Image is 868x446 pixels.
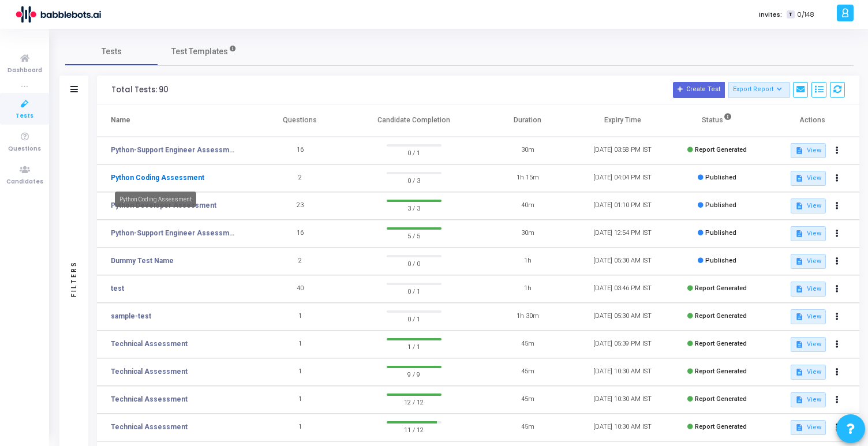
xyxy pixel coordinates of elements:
[387,147,442,158] span: 0 / 1
[102,46,122,58] span: Tests
[480,137,575,164] td: 30m
[171,46,228,58] span: Test Templates
[791,392,826,407] button: View
[575,104,669,137] th: Expiry Time
[8,66,42,76] span: Dashboard
[791,143,826,158] button: View
[111,283,124,294] a: test
[480,164,575,192] td: 1h 15m
[575,248,669,275] td: [DATE] 05:30 AM IST
[795,396,803,404] mat-icon: description
[575,303,669,331] td: [DATE] 05:30 AM IST
[795,368,803,376] mat-icon: description
[253,386,347,414] td: 1
[791,198,826,213] button: View
[115,192,196,207] div: Python Coding Assessment
[791,365,826,380] button: View
[347,104,480,137] th: Candidate Completion
[111,173,204,183] a: Python Coding Assessment
[791,282,826,297] button: View
[695,284,747,292] span: Report Generated
[480,414,575,441] td: 45m
[111,339,188,349] a: Technical Assessment
[575,192,669,220] td: [DATE] 01:10 PM IST
[480,192,575,220] td: 40m
[705,201,736,209] span: Published
[387,202,442,213] span: 3 / 3
[111,228,235,238] a: Python-Support Engineer Assessment
[705,257,736,264] span: Published
[387,285,442,297] span: 0 / 1
[480,248,575,275] td: 1h
[695,423,747,430] span: Report Generated
[575,275,669,303] td: [DATE] 03:46 PM IST
[695,312,747,320] span: Report Generated
[787,10,794,19] span: T
[795,202,803,210] mat-icon: description
[695,340,747,347] span: Report Generated
[795,340,803,348] mat-icon: description
[253,331,347,358] td: 1
[253,104,347,137] th: Questions
[705,174,736,181] span: Published
[791,171,826,186] button: View
[670,104,765,137] th: Status
[480,275,575,303] td: 1h
[480,104,575,137] th: Duration
[695,146,747,153] span: Report Generated
[480,331,575,358] td: 45m
[253,192,347,220] td: 23
[795,313,803,321] mat-icon: description
[795,147,803,155] mat-icon: description
[765,104,859,137] th: Actions
[795,230,803,238] mat-icon: description
[791,420,826,435] button: View
[387,230,442,241] span: 5 / 5
[575,137,669,164] td: [DATE] 03:58 PM IST
[387,174,442,186] span: 0 / 3
[253,248,347,275] td: 2
[111,394,188,404] a: Technical Assessment
[387,368,442,380] span: 9 / 9
[253,275,347,303] td: 40
[253,303,347,331] td: 1
[253,358,347,386] td: 1
[791,226,826,241] button: View
[16,111,33,121] span: Tests
[387,257,442,269] span: 0 / 0
[387,340,442,352] span: 1 / 1
[480,220,575,248] td: 30m
[795,423,803,432] mat-icon: description
[795,174,803,182] mat-icon: description
[728,82,790,98] button: Export Report
[575,331,669,358] td: [DATE] 05:39 PM IST
[695,395,747,403] span: Report Generated
[111,366,188,377] a: Technical Assessment
[253,220,347,248] td: 16
[6,177,43,187] span: Candidates
[111,85,169,95] div: Total Tests: 90
[575,220,669,248] td: [DATE] 12:54 PM IST
[111,256,174,266] a: Dummy Test Name
[480,358,575,386] td: 45m
[695,368,747,375] span: Report Generated
[795,285,803,293] mat-icon: description
[253,414,347,441] td: 1
[575,386,669,414] td: [DATE] 10:30 AM IST
[791,337,826,352] button: View
[111,422,188,432] a: Technical Assessment
[797,10,814,20] span: 0/148
[8,144,41,154] span: Questions
[253,164,347,192] td: 2
[575,164,669,192] td: [DATE] 04:04 PM IST
[111,311,151,321] a: sample-test
[795,257,803,265] mat-icon: description
[480,386,575,414] td: 45m
[791,309,826,324] button: View
[253,137,347,164] td: 16
[480,303,575,331] td: 1h 30m
[673,82,725,98] button: Create Test
[759,10,782,20] label: Invites:
[387,313,442,324] span: 0 / 1
[705,229,736,237] span: Published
